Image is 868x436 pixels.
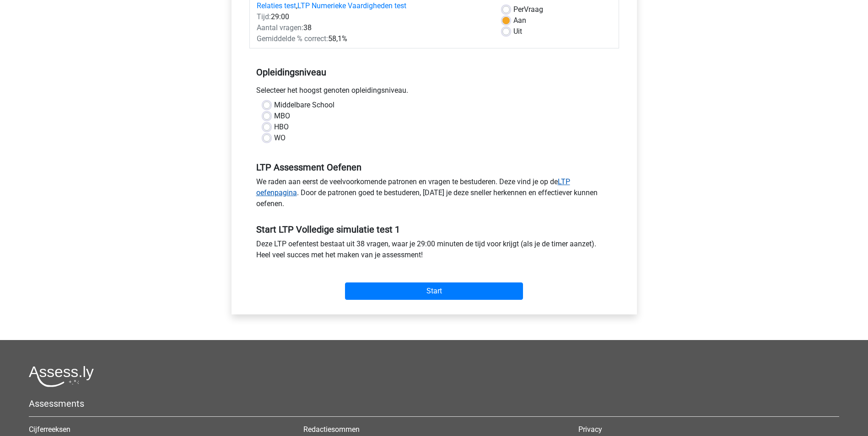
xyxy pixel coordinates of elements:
[257,23,303,32] span: Aantal vragen:
[29,425,70,434] a: Cijferreeksen
[513,26,522,37] label: Uit
[249,239,619,264] div: Deze LTP oefentest bestaat uit 38 vragen, waar je 29:00 minuten de tijd voor krijgt (als je de ti...
[257,12,271,21] span: Tijd:
[249,85,619,100] div: Selecteer het hoogst genoten opleidingsniveau.
[250,11,496,22] div: 29:00
[249,176,619,213] div: We raden aan eerst de veelvoorkomende patronen en vragen te bestuderen. Deze vind je op de . Door...
[257,34,328,43] span: Gemiddelde % correct:
[513,4,543,15] label: Vraag
[250,22,496,33] div: 38
[250,33,496,44] div: 58,1%
[256,162,612,173] h5: LTP Assessment Oefenen
[513,15,526,26] label: Aan
[513,5,524,14] span: Per
[274,133,286,144] label: WO
[297,1,406,10] a: LTP Numerieke Vaardigheden test
[29,366,94,387] img: Assessly logo
[256,63,612,81] h5: Opleidingsniveau
[274,122,289,133] label: HBO
[29,398,839,409] h5: Assessments
[303,425,360,434] a: Redactiesommen
[345,282,523,300] input: Start
[578,425,602,434] a: Privacy
[274,100,334,111] label: Middelbare School
[256,224,612,235] h5: Start LTP Volledige simulatie test 1
[274,111,290,122] label: MBO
